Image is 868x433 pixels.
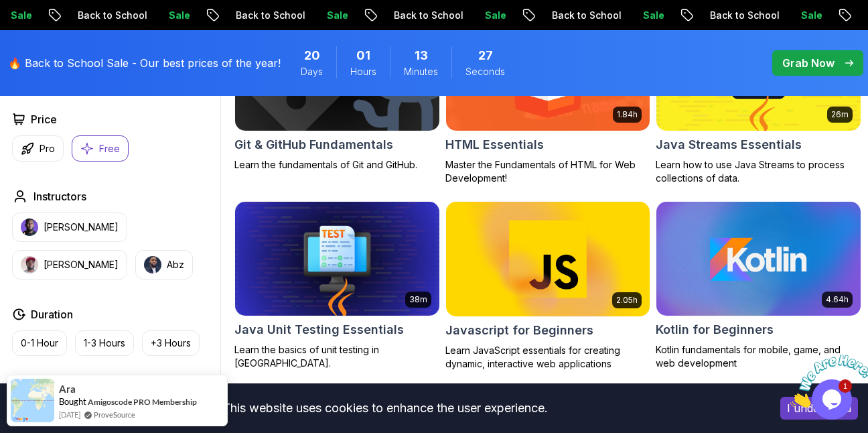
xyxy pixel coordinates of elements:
p: Sale [157,9,200,22]
p: 26m [831,109,849,120]
p: 🔥 Back to School Sale - Our best prices of the year! [8,55,281,71]
p: Kotlin fundamentals for mobile, game, and web development [656,343,861,370]
button: instructor imgAbz [135,250,193,280]
span: Seconds [465,65,505,78]
h2: Java Streams Essentials [656,135,802,154]
span: Hours [350,65,376,78]
p: Free [99,141,120,155]
p: 4.64h [826,294,849,305]
p: Sale [315,9,358,22]
img: instructor img [21,219,38,236]
img: instructor img [21,256,38,273]
p: Learn JavaScript essentials for creating dynamic, interactive web applications [445,344,651,371]
button: 0-1 Hour [12,330,67,356]
p: Pro [40,141,55,155]
p: Back to School [224,9,315,22]
p: +3 Hours [151,336,191,350]
p: Learn the basics of unit testing in [GEOGRAPHIC_DATA]. [234,343,440,370]
img: Javascript for Beginners card [446,202,650,316]
p: 1.84h [617,109,638,120]
span: 20 Days [304,46,320,65]
span: 27 Seconds [478,46,493,65]
h2: Instructors [33,188,86,204]
img: Kotlin for Beginners card [656,202,861,316]
iframe: chat widget [785,349,868,413]
p: Back to School [540,9,632,22]
p: Abz [167,258,184,271]
button: Free [72,135,129,162]
p: Grab Now [782,55,835,71]
h2: HTML Essentials [445,135,544,154]
p: Learn how to use Java Streams to process collections of data. [656,158,861,185]
p: 1-3 Hours [84,336,125,350]
span: Minutes [404,65,438,78]
p: Learn the fundamentals of Git and GitHub. [234,158,440,172]
img: Chat attention grabber [5,5,88,58]
h2: Price [31,111,57,127]
span: Bought [59,396,86,407]
h2: Git & GitHub Fundamentals [234,135,393,154]
a: Java Unit Testing Essentials card38mJava Unit Testing EssentialsLearn the basics of unit testing ... [234,201,440,370]
a: Amigoscode PRO Membership [88,397,197,407]
span: 13 Minutes [415,46,428,65]
p: 2.05h [616,295,638,306]
p: Master the Fundamentals of HTML for Web Development! [445,158,651,185]
span: [DATE] [59,409,80,420]
p: 0-1 Hour [21,336,58,350]
p: [PERSON_NAME] [44,258,119,271]
button: instructor img[PERSON_NAME] [12,212,127,242]
button: instructor img[PERSON_NAME] [12,250,127,280]
p: Sale [632,9,674,22]
a: Javascript for Beginners card2.05hJavascript for BeginnersLearn JavaScript essentials for creatin... [445,201,651,371]
img: provesource social proof notification image [11,379,54,422]
p: [PERSON_NAME] [44,221,119,234]
h2: Duration [31,306,73,322]
img: instructor img [144,256,161,273]
h2: Javascript for Beginners [445,321,593,340]
p: Back to School [382,9,474,22]
p: Sale [474,9,516,22]
h2: Kotlin for Beginners [656,320,774,339]
div: This website uses cookies to enhance the user experience. [10,393,760,423]
button: +3 Hours [142,330,200,356]
a: Java Streams Essentials card26mJava Streams EssentialsLearn how to use Java Streams to process co... [656,16,861,185]
button: Accept cookies [780,397,858,420]
h2: Java Unit Testing Essentials [234,320,404,339]
button: Pro [12,135,64,162]
span: Ara [59,383,76,395]
a: HTML Essentials card1.84hHTML EssentialsMaster the Fundamentals of HTML for Web Development! [445,16,651,186]
p: 38m [409,294,427,305]
button: 1-3 Hours [75,330,134,356]
span: Days [301,65,323,78]
p: Sale [790,9,833,22]
a: ProveSource [94,409,135,420]
a: Kotlin for Beginners card4.64hKotlin for BeginnersKotlin fundamentals for mobile, game, and web d... [656,201,861,370]
p: Back to School [699,9,790,22]
span: 1 Hours [356,46,370,65]
img: Java Unit Testing Essentials card [235,202,439,316]
p: Back to School [66,9,157,22]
